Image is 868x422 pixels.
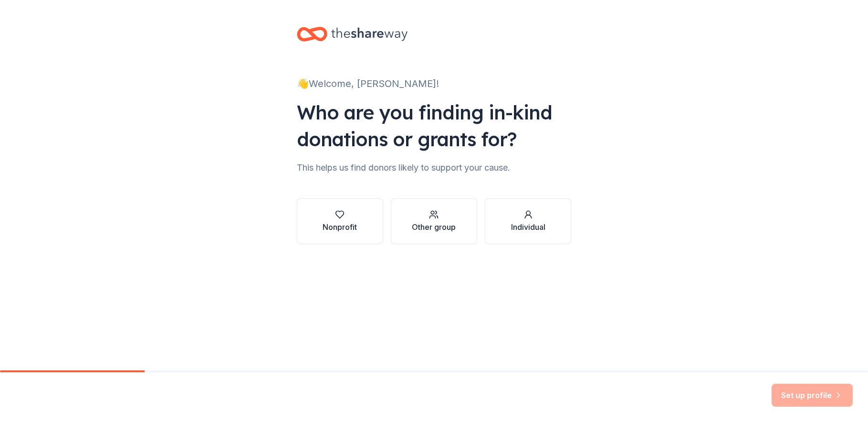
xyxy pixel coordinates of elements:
button: Other group [391,198,477,244]
div: Who are you finding in-kind donations or grants for? [297,99,572,152]
div: Nonprofit [323,221,357,233]
button: Nonprofit [297,198,383,244]
div: This helps us find donors likely to support your cause. [297,160,572,175]
div: 👋 Welcome, [PERSON_NAME]! [297,76,572,91]
div: Other group [412,221,456,233]
button: Individual [485,198,571,244]
div: Individual [511,221,545,233]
